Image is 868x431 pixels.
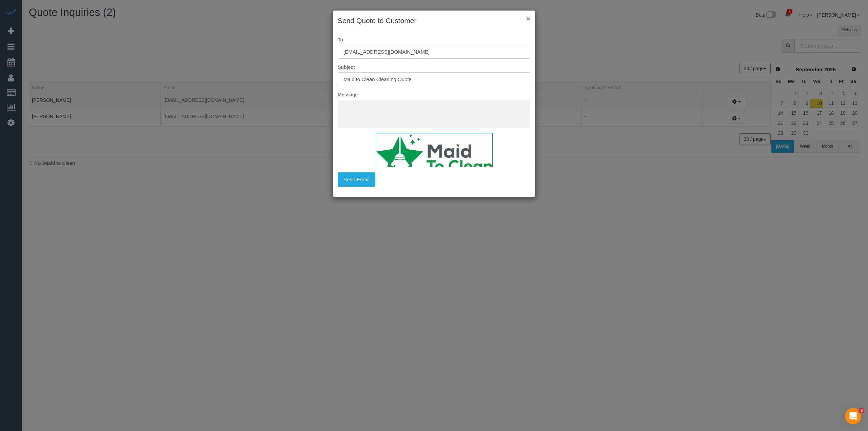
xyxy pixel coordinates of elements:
input: Subject [338,72,530,86]
label: Subject [333,64,535,71]
iframe: Rich Text Editor, editor1 [338,100,530,206]
iframe: Intercom live chat [845,408,861,424]
button: Send Email [338,172,375,187]
label: Message [333,91,535,98]
button: × [526,15,530,22]
h3: Send Quote to Customer [338,16,530,26]
label: To [333,36,535,43]
span: 3 [859,408,864,413]
input: To [338,45,530,59]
